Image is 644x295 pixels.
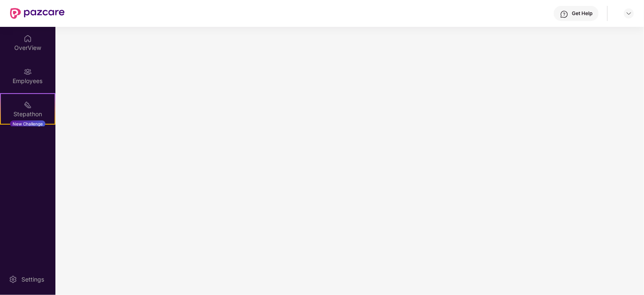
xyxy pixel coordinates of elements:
[10,8,65,19] img: New Pazcare Logo
[24,101,32,109] img: svg+xml;base64,PHN2ZyB4bWxucz0iaHR0cDovL3d3dy53My5vcmcvMjAwMC9zdmciIHdpZHRoPSIyMSIgaGVpZ2h0PSIyMC...
[560,10,568,18] img: svg+xml;base64,PHN2ZyBpZD0iSGVscC0zMngzMiIgeG1sbnM9Imh0dHA6Ly93d3cudzMub3JnLzIwMDAvc3ZnIiB3aWR0aD...
[10,120,45,127] div: New Challenge
[626,10,632,17] img: svg+xml;base64,PHN2ZyBpZD0iRHJvcGRvd24tMzJ4MzIiIHhtbG5zPSJodHRwOi8vd3d3LnczLm9yZy8yMDAwL3N2ZyIgd2...
[9,275,17,284] img: svg+xml;base64,PHN2ZyBpZD0iU2V0dGluZy0yMHgyMCIgeG1sbnM9Imh0dHA6Ly93d3cudzMub3JnLzIwMDAvc3ZnIiB3aW...
[24,68,32,76] img: svg+xml;base64,PHN2ZyBpZD0iRW1wbG95ZWVzIiB4bWxucz0iaHR0cDovL3d3dy53My5vcmcvMjAwMC9zdmciIHdpZHRoPS...
[24,34,32,43] img: svg+xml;base64,PHN2ZyBpZD0iSG9tZSIgeG1sbnM9Imh0dHA6Ly93d3cudzMub3JnLzIwMDAvc3ZnIiB3aWR0aD0iMjAiIG...
[19,275,47,284] div: Settings
[572,10,592,17] div: Get Help
[1,110,55,118] div: Stepathon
